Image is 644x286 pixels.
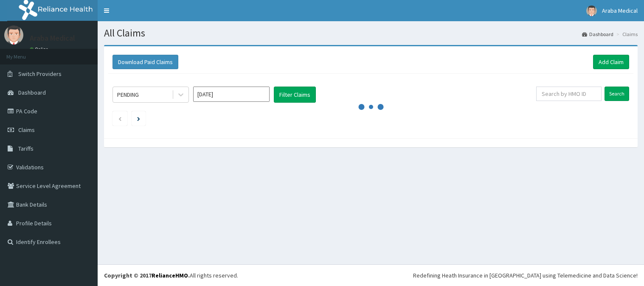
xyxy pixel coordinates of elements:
[4,25,23,45] img: User Image
[582,31,613,38] a: Dashboard
[98,264,644,286] footer: All rights reserved.
[18,145,34,152] span: Tariffs
[274,87,316,103] button: Filter Claims
[605,87,629,101] input: Search
[30,34,75,42] p: Araba Medical
[30,46,50,52] a: Online
[18,89,46,96] span: Dashboard
[193,87,270,102] input: Select Month and Year
[18,126,35,134] span: Claims
[118,115,122,122] a: Previous page
[593,55,629,69] a: Add Claim
[602,7,638,14] span: Araba Medical
[413,271,638,280] div: Redefining Heath Insurance in [GEOGRAPHIC_DATA] using Telemedicine and Data Science!
[358,94,384,120] svg: audio-loading
[112,55,178,69] button: Download Paid Claims
[137,115,140,122] a: Next page
[104,272,190,279] strong: Copyright © 2017 .
[536,87,602,101] input: Search by HMO ID
[152,272,188,279] a: RelianceHMO
[117,90,139,99] div: PENDING
[18,70,62,78] span: Switch Providers
[104,28,638,39] h1: All Claims
[614,31,638,38] li: Claims
[586,6,597,16] img: User Image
